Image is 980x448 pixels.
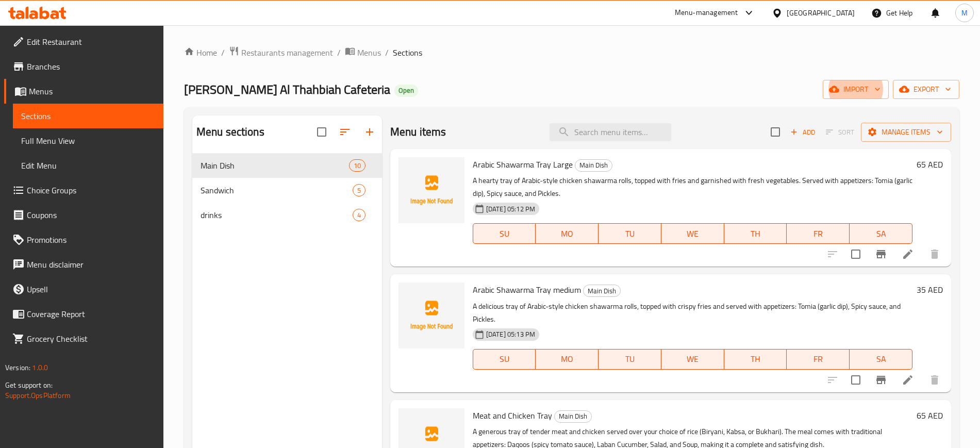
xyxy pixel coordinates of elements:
div: [GEOGRAPHIC_DATA] [787,7,855,19]
span: SU [477,226,532,241]
p: A delicious tray of Arabic-style chicken shawarma rolls, topped with crispy fries and served with... [473,300,912,326]
span: TH [728,226,783,241]
h6: 65 AED [917,157,943,172]
span: 5 [353,186,365,195]
span: Meat and Chicken Tray [473,408,552,423]
span: Main Dish [201,159,349,172]
span: Choice Groups [27,184,155,196]
div: Main Dish10 [192,153,382,178]
span: Arabic Shawarma Tray Large [473,157,573,172]
span: WE [666,352,720,367]
span: Coverage Report [27,308,155,320]
a: Edit menu item [902,248,914,260]
span: Edit Menu [21,159,155,172]
span: Open [394,86,418,95]
button: TU [599,223,661,244]
span: Restaurants management [241,46,333,59]
span: [DATE] 05:12 PM [482,204,539,214]
span: 1.0.0 [32,361,48,374]
h2: Menu sections [196,124,264,140]
span: Upsell [27,283,155,295]
div: items [353,184,366,196]
span: WE [666,226,720,241]
span: Menu disclaimer [27,258,155,271]
h2: Menu items [390,124,446,140]
span: Branches [27,60,155,73]
a: Choice Groups [4,178,163,203]
span: TH [728,352,783,367]
span: FR [791,352,845,367]
span: Grocery Checklist [27,333,155,345]
a: Home [184,46,217,59]
button: FR [787,349,850,370]
div: Menu-management [675,7,738,19]
li: / [221,46,225,59]
button: SU [473,223,536,244]
span: Main Dish [575,159,612,171]
span: MO [540,352,594,367]
div: Open [394,85,418,97]
button: TU [599,349,661,370]
a: Full Menu View [13,128,163,153]
a: Edit Menu [13,153,163,178]
a: Menus [4,79,163,104]
button: Branch-specific-item [869,242,893,267]
span: 10 [350,161,365,171]
button: TH [724,349,787,370]
span: export [901,83,951,96]
span: Promotions [27,234,155,246]
div: items [349,159,366,172]
nav: Menu sections [192,149,382,231]
button: import [823,80,889,99]
span: Add [789,126,817,138]
span: Get support on: [5,378,53,392]
span: Select section [765,121,786,143]
button: WE [661,223,724,244]
span: Manage items [869,126,943,139]
a: Restaurants management [229,46,333,59]
span: Main Dish [584,285,620,297]
input: search [550,123,671,141]
a: Support.OpsPlatform [5,389,71,402]
button: export [893,80,959,99]
span: drinks [201,209,353,221]
img: Arabic Shawarma Tray Large [398,157,464,223]
button: TH [724,223,787,244]
span: [DATE] 05:13 PM [482,329,539,339]
span: Add item [786,124,819,140]
a: Branches [4,54,163,79]
span: Menus [357,46,381,59]
span: Sort sections [333,120,357,144]
span: Full Menu View [21,135,155,147]
button: MO [536,349,599,370]
span: Version: [5,361,30,374]
div: Sandwich5 [192,178,382,203]
nav: breadcrumb [184,46,959,59]
a: Upsell [4,277,163,302]
button: MO [536,223,599,244]
li: / [385,46,389,59]
button: WE [661,349,724,370]
h6: 35 AED [917,283,943,297]
a: Coupons [4,203,163,227]
button: Branch-specific-item [869,368,893,392]
a: Coverage Report [4,302,163,326]
img: Arabic Shawarma Tray medium [398,283,464,349]
span: SA [854,352,908,367]
button: Add [786,124,819,140]
span: import [831,83,881,96]
a: Edit Restaurant [4,29,163,54]
span: SU [477,352,532,367]
span: Select all sections [311,121,333,143]
span: MO [540,226,594,241]
span: Select to update [845,369,867,391]
span: [PERSON_NAME] Al Thahbiah Cafeteria [184,78,390,101]
a: Promotions [4,227,163,252]
span: SA [854,226,908,241]
span: FR [791,226,845,241]
div: drinks4 [192,203,382,227]
span: Coupons [27,209,155,221]
a: Menu disclaimer [4,252,163,277]
span: Select section first [819,124,861,140]
div: items [353,209,366,221]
